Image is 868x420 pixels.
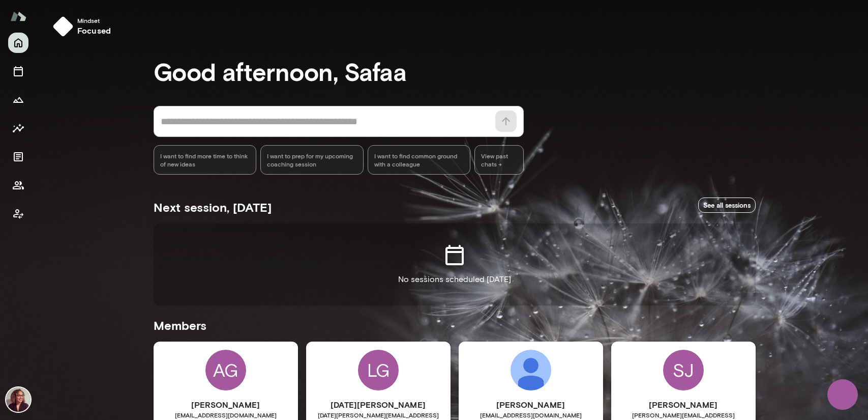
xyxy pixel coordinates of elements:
span: View past chats -> [474,145,523,175]
span: I want to prep for my upcoming coaching session [267,152,357,168]
button: Growth Plan [8,90,28,110]
img: mindset [53,16,73,37]
h6: [DATE][PERSON_NAME] [306,399,451,411]
div: SJ [663,350,704,390]
span: Mindset [77,16,111,24]
span: [EMAIL_ADDRESS][DOMAIN_NAME] [459,411,603,419]
h6: [PERSON_NAME] [154,399,298,411]
span: I want to find more time to think of new ideas [160,152,250,168]
div: I want to find more time to think of new ideas [154,145,257,175]
span: [EMAIL_ADDRESS][DOMAIN_NAME] [154,411,298,419]
img: Mento [10,7,26,26]
div: I want to prep for my upcoming coaching session [260,145,364,175]
h6: focused [77,24,111,37]
div: LG [358,350,399,390]
button: Members [8,175,28,195]
button: Insights [8,118,28,138]
span: I want to find common ground with a colleague [374,152,464,168]
div: I want to find common ground with a colleague [368,145,471,175]
img: Safaa Khairalla [6,387,31,412]
h6: [PERSON_NAME] [611,399,756,411]
button: Documents [8,147,28,167]
button: Home [8,33,28,53]
h5: Next session, [DATE] [154,199,272,215]
button: Sessions [8,61,28,81]
div: AG [205,350,246,390]
a: See all sessions [698,198,756,213]
button: Mindsetfocused [49,12,119,41]
img: Ling Zeng [511,350,551,390]
h5: Members [154,317,756,333]
button: Client app [8,204,28,224]
p: No sessions scheduled [DATE] [398,273,511,286]
h6: [PERSON_NAME] [459,399,603,411]
h3: Good afternoon, Safaa [154,57,756,86]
